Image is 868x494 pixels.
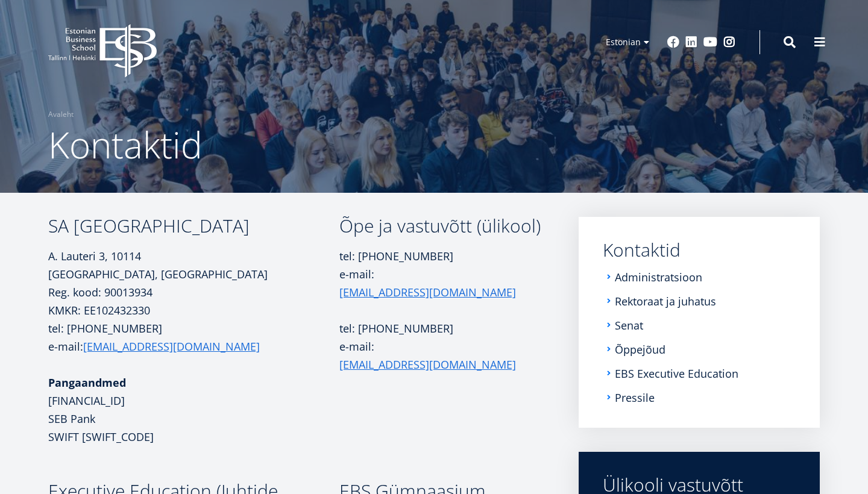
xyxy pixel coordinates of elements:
[603,476,796,494] div: Ülikooli vastuvõtt
[339,217,544,235] h3: Õpe ja vastuvõtt (ülikool)
[603,241,796,259] a: Kontaktid
[615,295,716,307] a: Rektoraat ja juhatus
[667,36,679,48] a: Facebook
[48,108,74,120] a: Avaleht
[703,36,717,48] a: Youtube
[48,319,339,355] p: tel: [PHONE_NUMBER] e-mail:
[339,337,544,374] p: e-mail:
[48,217,339,235] h3: SA [GEOGRAPHIC_DATA]
[615,319,643,331] a: Senat
[723,36,735,48] a: Instagram
[48,247,339,301] p: A. Lauteri 3, 10114 [GEOGRAPHIC_DATA], [GEOGRAPHIC_DATA] Reg. kood: 90013934
[48,301,339,319] p: KMKR: EE102432330
[685,36,697,48] a: Linkedin
[83,337,260,355] a: [EMAIL_ADDRESS][DOMAIN_NAME]
[339,247,544,301] p: tel: [PHONE_NUMBER] e-mail:
[48,374,339,446] p: [FINANCIAL_ID] SEB Pank SWIFT [SWIFT_CODE]
[615,367,738,380] a: EBS Executive Education
[48,375,126,390] strong: Pangaandmed
[339,355,516,374] a: [EMAIL_ADDRESS][DOMAIN_NAME]
[615,343,665,355] a: Õppejõud
[615,271,702,283] a: Administratsioon
[339,283,516,301] a: [EMAIL_ADDRESS][DOMAIN_NAME]
[48,120,203,169] span: Kontaktid
[615,392,655,404] a: Pressile
[339,319,544,337] p: tel: [PHONE_NUMBER]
